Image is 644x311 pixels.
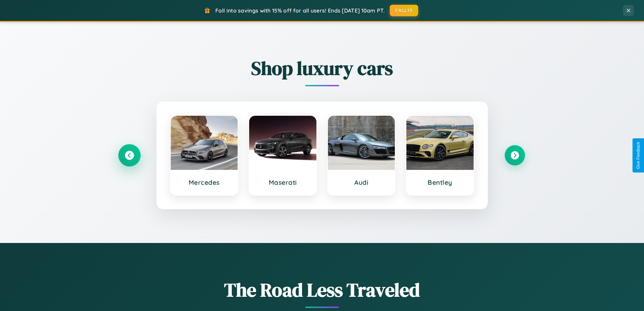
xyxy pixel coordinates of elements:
[119,55,525,81] h2: Shop luxury cars
[390,5,418,16] button: FALL15
[215,7,385,14] span: Fall into savings with 15% off for all users! Ends [DATE] 10am PT.
[636,142,641,169] div: Give Feedback
[119,277,525,303] h1: The Road Less Traveled
[335,178,388,186] h3: Audi
[413,178,467,186] h3: Bentley
[177,178,231,186] h3: Mercedes
[256,178,310,186] h3: Maserati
